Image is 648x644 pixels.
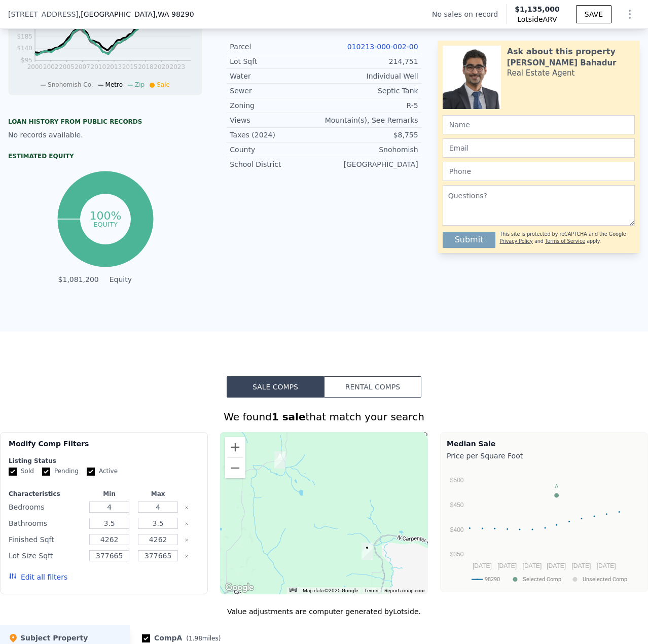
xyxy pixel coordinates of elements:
[225,458,245,478] button: Zoom out
[507,68,575,78] div: Real Estate Agent
[450,526,464,533] text: $400
[157,81,170,88] span: Sale
[154,63,169,70] tspan: 2020
[547,562,566,569] text: [DATE]
[75,63,90,70] tspan: 2007
[324,159,418,169] div: [GEOGRAPHIC_DATA]
[597,562,616,569] text: [DATE]
[135,81,145,88] span: Zip
[447,449,641,463] div: Price per Square Foot
[545,238,585,244] a: Terms of Service
[447,439,641,449] div: Median Sale
[324,100,418,111] div: R-5
[523,576,561,583] text: Selected Comp
[170,63,186,70] tspan: 2023
[138,63,154,70] tspan: 2018
[324,115,418,125] div: Mountain(s), See Remarks
[620,4,640,24] button: Show Options
[572,562,591,569] text: [DATE]
[230,86,324,96] div: Sewer
[230,100,324,111] div: Zoning
[9,490,83,498] div: Characteristics
[324,56,418,66] div: 214,751
[107,274,153,285] td: Equity
[274,451,285,469] div: 3505 Newberg Rd
[324,71,418,81] div: Individual Well
[42,468,50,476] input: Pending
[105,81,123,88] span: Metro
[303,588,358,593] span: Map data ©2025 Google
[230,115,324,125] div: Views
[230,130,324,140] div: Taxes (2024)
[555,483,559,489] text: A
[9,516,83,530] div: Bathrooms
[17,45,32,52] tspan: $140
[515,14,560,24] span: Lotside ARV
[473,562,492,569] text: [DATE]
[450,551,464,558] text: $350
[324,145,418,155] div: Snohomish
[89,209,121,222] tspan: 100%
[79,9,194,19] span: , [GEOGRAPHIC_DATA]
[58,274,99,285] td: $1,081,200
[485,576,500,583] text: 98290
[142,633,225,643] div: Comp A
[9,467,34,476] label: Sold
[515,5,560,13] span: $1,135,000
[136,490,181,498] div: Max
[8,152,202,160] div: Estimated Equity
[450,477,464,484] text: $500
[8,9,79,19] span: [STREET_ADDRESS]
[182,635,225,642] span: ( miles)
[48,81,93,88] span: Snohomish Co.
[362,543,373,560] div: 20102 9th St NE
[507,46,616,58] div: Ask about this property
[230,145,324,155] div: County
[9,549,83,563] div: Lot Size Sqft
[93,220,118,228] tspan: equity
[583,576,627,583] text: Unselected Comp
[87,467,118,476] label: Active
[450,502,464,509] text: $450
[432,9,506,19] div: No sales on record
[364,588,378,593] a: Terms (opens in new tab)
[324,130,418,140] div: $8,755
[185,522,189,526] button: Clear
[21,57,32,64] tspan: $95
[185,538,189,542] button: Clear
[8,633,88,643] div: Subject Property
[272,411,306,423] strong: 1 sale
[230,42,324,52] div: Parcel
[230,159,324,169] div: School District
[87,468,95,476] input: Active
[185,554,189,558] button: Clear
[9,439,199,457] div: Modify Comp Filters
[189,635,202,642] span: 1.98
[443,162,635,181] input: Phone
[447,463,639,590] svg: A chart.
[9,468,17,476] input: Sold
[324,86,418,96] div: Septic Tank
[347,43,418,51] a: 010213-000-002-00
[499,228,635,248] div: This site is protected by reCAPTCHA and the Google and apply.
[443,115,635,134] input: Name
[9,572,67,582] button: Edit all filters
[443,138,635,158] input: Email
[9,532,83,547] div: Finished Sqft
[9,500,83,514] div: Bedrooms
[230,56,324,66] div: Lot Sqft
[576,5,611,23] button: SAVE
[230,71,324,81] div: Water
[499,238,532,244] a: Privacy Policy
[324,376,421,398] button: Rental Comps
[59,63,75,70] tspan: 2005
[225,437,245,457] button: Zoom in
[9,457,199,465] div: Listing Status
[523,562,542,569] text: [DATE]
[43,63,59,70] tspan: 2002
[17,33,32,40] tspan: $185
[497,562,517,569] text: [DATE]
[227,376,324,398] button: Sale Comps
[8,130,202,140] div: No records available.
